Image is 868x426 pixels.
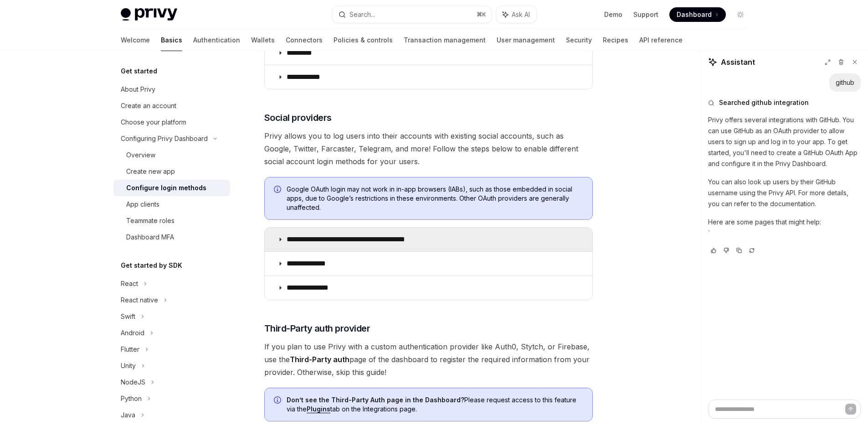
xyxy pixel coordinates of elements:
a: Connectors [286,29,323,51]
a: Welcome [121,29,150,51]
span: If you plan to use Privy with a custom authentication provider like Auth0, Stytch, or Firebase, u... [264,340,593,379]
div: Configure login methods [126,182,206,193]
div: Create an account [121,100,176,111]
button: Toggle dark mode [733,7,748,22]
div: Swift [121,311,135,322]
a: API reference [639,29,683,51]
a: Create new app [113,163,230,180]
div: Java [121,410,135,421]
div: Flutter [121,344,139,355]
a: Security [566,29,592,51]
span: Please request access to this feature via the tab on the Integrations page. [287,395,583,414]
div: React [121,278,138,289]
div: Configuring Privy Dashboard [121,133,208,144]
div: App clients [126,199,159,210]
div: Android [121,327,144,338]
a: Create an account [113,98,230,114]
button: Send message [845,404,856,415]
p: Here are some pages that might help: ` [708,217,861,239]
span: ⌘ K [477,11,486,18]
a: Support [633,10,658,19]
span: Third-Party auth provider [264,322,370,335]
button: Search...⌘K [332,6,492,23]
div: Dashboard MFA [126,232,174,243]
strong: Don’t see the Third-Party Auth page in the Dashboard? [287,396,464,404]
svg: Info [274,396,283,405]
a: Overview [113,147,230,163]
p: Privy offers several integrations with GitHub. You can use GitHub as an OAuth provider to allow u... [708,114,861,169]
span: Assistant [721,57,755,68]
span: Google OAuth login may not work in in-app browsers (IABs), such as those embedded in social apps,... [287,185,583,212]
div: github [836,78,854,87]
span: Dashboard [677,10,712,19]
button: Ask AI [496,6,536,23]
a: About Privy [113,81,230,98]
a: App clients [113,196,230,213]
a: Dashboard [669,7,726,22]
div: Search... [349,9,375,20]
span: Social providers [264,111,332,124]
a: Transaction management [404,29,486,51]
div: Teammate roles [126,215,175,226]
span: Searched github integration [719,98,809,107]
svg: Info [274,186,283,195]
a: User management [497,29,555,51]
div: React native [121,295,158,306]
a: Recipes [603,29,628,51]
div: Overview [126,150,155,161]
h5: Get started [121,66,157,77]
p: You can also look up users by their GitHub username using the Privy API. For more details, you ca... [708,177,861,209]
a: Choose your platform [113,114,230,130]
span: Ask AI [512,10,530,19]
a: Plugins [307,405,330,413]
strong: Third-Party auth [290,355,349,364]
a: Authentication [193,29,240,51]
button: Searched github integration [708,98,861,107]
a: Teammate roles [113,213,230,229]
a: Dashboard MFA [113,229,230,245]
a: Configure login methods [113,180,230,196]
div: Create new app [126,166,175,177]
a: Policies & controls [334,29,393,51]
a: Basics [161,29,182,51]
span: Privy allows you to log users into their accounts with existing social accounts, such as Google, ... [264,130,593,168]
h5: Get started by SDK [121,260,182,271]
div: About Privy [121,84,155,95]
img: light logo [121,8,177,21]
div: NodeJS [121,377,145,388]
div: Choose your platform [121,117,186,128]
div: Unity [121,360,136,371]
a: Demo [604,10,622,19]
a: Wallets [251,29,275,51]
div: Python [121,393,142,404]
